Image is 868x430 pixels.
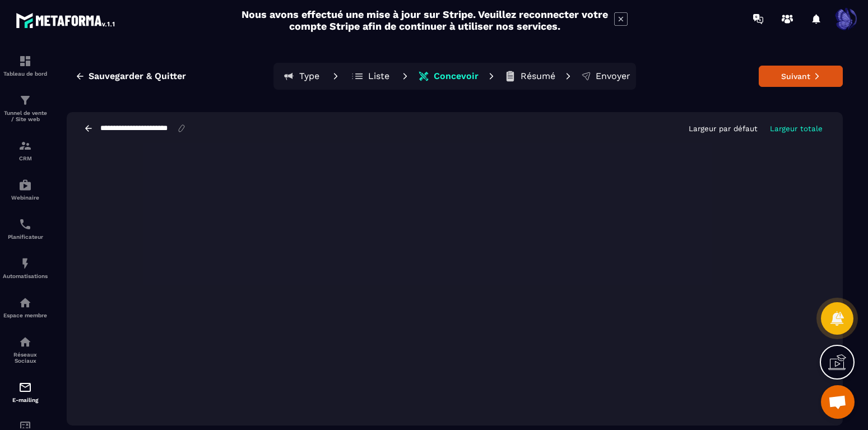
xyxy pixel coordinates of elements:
span: Sauvegarder & Quitter [89,71,186,82]
p: Tableau de bord [3,71,48,77]
a: formationformationTunnel de vente / Site web [3,85,48,131]
p: Largeur totale [770,124,823,133]
button: Sauvegarder & Quitter [67,66,194,86]
a: emailemailE-mailing [3,372,48,411]
p: Tunnel de vente / Site web [3,110,48,122]
img: automations [18,296,32,309]
button: Largeur totale [767,124,826,133]
button: Type [276,65,326,87]
a: formationformationCRM [3,131,48,170]
button: Résumé [501,65,559,87]
img: scheduler [18,218,32,231]
img: automations [18,178,32,192]
p: Largeur par défaut [689,124,758,133]
p: Réseaux Sociaux [3,352,48,364]
button: Largeur par défaut [685,124,761,133]
img: formation [18,54,32,68]
button: Envoyer [578,65,634,87]
img: email [18,381,32,394]
p: Envoyer [596,71,630,82]
p: Automatisations [3,273,48,279]
p: Liste [368,71,389,82]
p: CRM [3,155,48,161]
img: automations [18,257,32,270]
p: Webinaire [3,195,48,201]
img: social-network [18,335,32,349]
img: formation [18,139,32,152]
p: Résumé [521,71,555,82]
img: logo [16,10,117,30]
p: Concevoir [434,71,479,82]
a: schedulerschedulerPlanificateur [3,209,48,248]
a: social-networksocial-networkRéseaux Sociaux [3,327,48,372]
a: formationformationTableau de bord [3,46,48,85]
h2: Nous avons effectué une mise à jour sur Stripe. Veuillez reconnecter votre compte Stripe afin de ... [241,8,609,32]
a: Open chat [821,385,855,419]
p: Planificateur [3,234,48,240]
p: E-mailing [3,397,48,403]
button: Suivant [759,66,843,87]
button: Liste [345,65,396,87]
p: Type [299,71,319,82]
p: Espace membre [3,312,48,318]
button: Concevoir [415,65,482,87]
a: automationsautomationsWebinaire [3,170,48,209]
a: automationsautomationsAutomatisations [3,248,48,288]
a: automationsautomationsEspace membre [3,288,48,327]
img: formation [18,94,32,107]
